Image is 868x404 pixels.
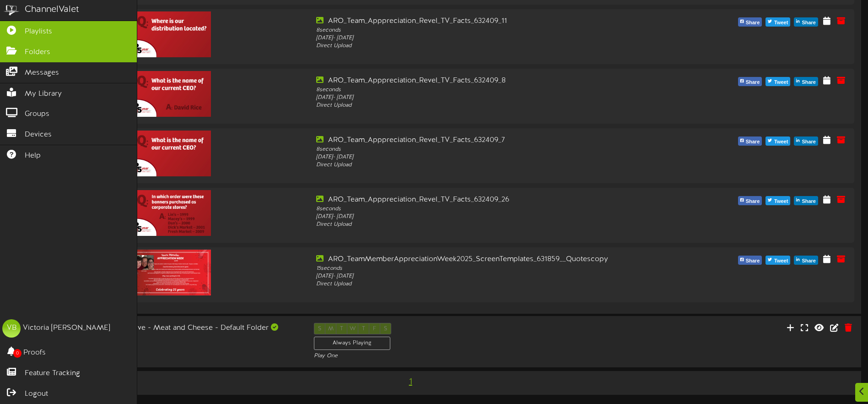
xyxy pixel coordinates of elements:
button: Share [794,196,818,205]
span: Tweet [772,18,790,28]
button: Share [738,256,762,265]
div: Play One [314,352,577,360]
span: Share [744,256,762,266]
div: 8 seconds [316,205,643,213]
div: VB [2,319,21,338]
div: [PERSON_NAME] Mall Drive - Meat and Cheese - Default Folder [37,323,300,333]
button: Share [794,256,818,265]
div: Direct Upload [316,42,643,50]
button: Share [794,17,818,27]
div: Always Playing [314,337,390,350]
img: 3af658f0-170a-4ec3-b4c3-a4dd8af91941.jpg [129,11,211,57]
button: Share [738,136,762,146]
img: 7f752023-3c0a-403d-a12e-8b17fcbd4b7f.jpg [129,190,211,236]
span: Share [800,256,818,266]
img: a0363728-d281-4565-b529-22d5e3af7e4b.jpg [129,71,211,117]
span: Devices [25,130,52,140]
span: Feature Tracking [25,368,80,379]
div: ARO_Team_Apppreciation_Revel_TV_Facts_632409_8 [316,76,643,86]
div: ARO_Team_Apppreciation_Revel_TV_Facts_632409_11 [316,16,643,27]
span: Share [800,137,818,147]
span: Tweet [772,256,790,266]
div: ARO_Team_Apppreciation_Revel_TV_Facts_632409_26 [316,195,643,205]
button: Share [738,77,762,86]
div: [DATE] - [DATE] [316,273,643,280]
button: Tweet [766,136,790,146]
span: Tweet [772,137,790,147]
span: Share [800,18,818,28]
span: Share [744,18,762,28]
div: [DATE] - [DATE] [316,34,643,42]
div: [DATE] - [DATE] [316,94,643,102]
div: Direct Upload [316,280,643,288]
span: Tweet [772,197,790,207]
div: Direct Upload [316,221,643,229]
div: Landscape ( 16:9 ) [37,333,300,341]
div: 15 seconds [316,265,643,273]
span: My Library [25,89,62,99]
div: Direct Upload [316,161,643,169]
span: Groups [25,109,49,120]
span: Share [744,77,762,87]
span: Share [744,197,762,207]
div: ChannelValet [25,3,79,16]
span: Share [800,197,818,207]
span: 0 [13,349,22,358]
div: 8 seconds [316,86,643,94]
button: Tweet [766,77,790,86]
span: Share [744,137,762,147]
span: Proofs [23,348,46,358]
span: Help [25,151,41,161]
div: [DATE] - [DATE] [316,153,643,161]
button: Share [794,136,818,146]
img: 4495721b-f358-44fa-999c-acb3fa036644.jpg [129,131,211,176]
span: Playlists [25,27,52,37]
div: ARO_Team_Apppreciation_Revel_TV_Facts_632409_7 [316,135,643,146]
div: [DATE] - [DATE] [316,213,643,221]
div: Victoria [PERSON_NAME] [23,323,110,333]
button: Tweet [766,17,790,27]
span: Share [800,77,818,87]
button: Tweet [766,196,790,205]
div: 8 seconds [316,146,643,153]
button: Share [738,196,762,205]
button: Share [738,17,762,27]
span: Logout [25,389,48,399]
span: Tweet [772,77,790,87]
div: ARO_TeamMemberAppreciationWeek2025_ScreenTemplates_631859__Quotescopy [316,254,643,265]
span: 1 [407,377,415,387]
button: Tweet [766,256,790,265]
button: Share [794,77,818,86]
div: 8 seconds [316,27,643,34]
span: Folders [25,47,50,58]
span: Messages [25,68,59,78]
img: f5f35d8a-8eb4-47f0-9592-575d441e1f0a.jpg [129,250,211,295]
div: Direct Upload [316,102,643,109]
